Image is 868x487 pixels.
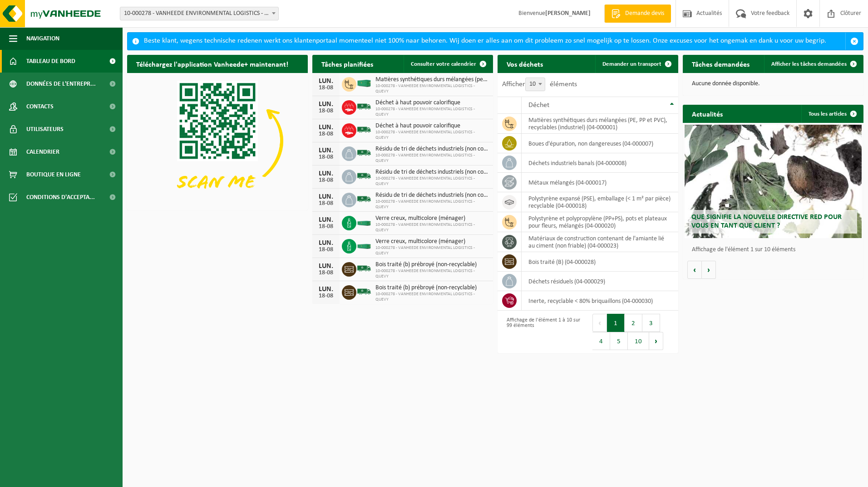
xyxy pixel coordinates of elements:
[356,261,372,276] img: BL-SO-LV
[375,107,488,117] span: 10-000278 - VANHEEDE ENVIRONMENTAL LOGISTICS - QUEVY
[317,239,335,247] div: LUN.
[356,79,372,88] img: HK-XC-40-GN-00
[522,134,678,153] td: boues d'épuration, non dangereuses (04-000007)
[317,124,335,131] div: LUN.
[375,169,488,176] span: Résidu de tri de déchets industriels (non comparable au déchets ménagers)
[317,154,335,161] div: 18-08
[522,252,678,272] td: bois traité (B) (04-000028)
[317,170,335,177] div: LUN.
[317,177,335,184] div: 18-08
[522,192,678,212] td: polystyrène expansé (PSE), emballage (< 1 m² par pièce) recyclable (04-000018)
[317,147,335,154] div: LUN.
[685,125,862,238] a: Que signifie la nouvelle directive RED pour vous en tant que client ?
[610,332,628,350] button: 5
[375,261,488,268] span: Bois traité (b) prébroyé (non-recyclable)
[317,200,335,207] div: 18-08
[522,212,678,232] td: polystyrène et polypropylène (PP+PS), pots et plateaux pour fleurs, mélangés (04-000020)
[522,291,678,311] td: inerte, recyclable < 80% briquaillons (04-000030)
[317,85,335,91] div: 18-08
[317,78,335,85] div: LUN.
[317,131,335,137] div: 18-08
[375,130,488,141] span: 10-000278 - VANHEEDE ENVIRONMENTAL LOGISTICS - QUEVY
[498,55,552,73] h2: Vos déchets
[127,55,297,73] h2: Téléchargez l'application Vanheede+ maintenant!
[592,332,610,350] button: 4
[356,284,372,299] img: BL-SO-LV
[404,55,492,73] a: Consulter votre calendrier
[628,332,649,350] button: 10
[375,292,488,302] span: 10-000278 - VANHEEDE ENVIRONMENTAL LOGISTICS - QUEVY
[317,293,335,299] div: 18-08
[26,141,59,163] span: Calendrier
[522,173,678,192] td: métaux mélangés (04-000017)
[771,61,847,67] span: Afficher les tâches demandées
[592,314,607,332] button: Previous
[764,55,863,73] a: Afficher les tâches demandées
[375,99,488,107] span: Déchet à haut pouvoir calorifique
[522,114,678,134] td: matières synthétiques durs mélangées (PE, PP et PVC), recyclables (industriel) (04-000001)
[375,192,488,199] span: Résidu de tri de déchets industriels (non comparable au déchets ménagers)
[317,101,335,108] div: LUN.
[317,216,335,224] div: LUN.
[375,176,488,187] span: 10-000278 - VANHEEDE ENVIRONMENTAL LOGISTICS - QUEVY
[602,61,661,67] span: Demander un transport
[312,55,382,73] h2: Tâches planifiées
[502,81,577,88] label: Afficher éléments
[356,168,372,184] img: BL-SO-LV
[317,270,335,276] div: 18-08
[411,61,476,67] span: Consulter votre calendrier
[691,214,842,229] span: Que signifie la nouvelle directive RED pour vous en tant que client ?
[525,78,545,91] span: 10
[317,286,335,293] div: LUN.
[375,122,488,130] span: Déchet à haut pouvoir calorifique
[683,105,732,122] h2: Actualités
[26,186,95,209] span: Conditions d'accepta...
[528,102,549,109] span: Déchet
[26,73,96,95] span: Données de l'entrepr...
[375,83,488,94] span: 10-000278 - VANHEEDE ENVIRONMENTAL LOGISTICS - QUEVY
[26,50,75,73] span: Tableau de bord
[502,313,583,351] div: Affichage de l'élément 1 à 10 sur 99 éléments
[317,193,335,200] div: LUN.
[522,272,678,291] td: déchets résiduels (04-000029)
[545,10,591,17] strong: [PERSON_NAME]
[375,153,488,164] span: 10-000278 - VANHEEDE ENVIRONMENTAL LOGISTICS - QUEVY
[623,9,666,18] span: Demande devis
[120,7,279,20] span: 10-000278 - VANHEEDE ENVIRONMENTAL LOGISTICS - QUEVY - QUÉVY-LE-GRAND
[375,245,488,256] span: 10-000278 - VANHEEDE ENVIRONMENTAL LOGISTICS - QUEVY
[642,314,660,332] button: 3
[375,76,488,83] span: Matières synthétiques durs mélangées (pe, pp et pvc), recyclables (industriel)
[692,247,859,253] p: Affichage de l'élément 1 sur 10 éléments
[317,108,335,114] div: 18-08
[683,55,759,73] h2: Tâches demandées
[356,99,372,114] img: BL-SO-LV
[26,163,81,186] span: Boutique en ligne
[375,215,488,222] span: Verre creux, multicolore (ménager)
[356,218,372,226] img: HK-XC-20-GN-00
[375,284,488,292] span: Bois traité (b) prébroyé (non-recyclable)
[26,27,59,50] span: Navigation
[26,118,64,141] span: Utilisateurs
[522,153,678,173] td: déchets industriels banals (04-000008)
[356,241,372,249] img: HK-XC-20-GN-00
[356,122,372,137] img: BL-SO-LV
[595,55,677,73] a: Demander un transport
[801,105,863,123] a: Tous les articles
[356,145,372,161] img: BL-SO-LV
[356,191,372,207] img: BL-SO-LV
[526,78,545,91] span: 10
[375,222,488,233] span: 10-000278 - VANHEEDE ENVIRONMENTAL LOGISTICS - QUEVY
[127,73,308,209] img: Download de VHEPlus App
[375,199,488,210] span: 10-000278 - VANHEEDE ENVIRONMENTAL LOGISTICS - QUEVY
[702,261,716,279] button: Volgende
[317,263,335,270] div: LUN.
[317,247,335,253] div: 18-08
[687,261,702,279] button: Vorige
[144,33,845,50] div: Beste klant, wegens technische redenen werkt ons klantenportaal momenteel niet 100% naar behoren....
[317,224,335,230] div: 18-08
[120,7,278,20] span: 10-000278 - VANHEEDE ENVIRONMENTAL LOGISTICS - QUEVY - QUÉVY-LE-GRAND
[692,81,854,87] p: Aucune donnée disponible.
[375,238,488,245] span: Verre creux, multicolore (ménager)
[522,232,678,252] td: matériaux de construction contenant de l'amiante lié au ciment (non friable) (04-000023)
[604,5,671,23] a: Demande devis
